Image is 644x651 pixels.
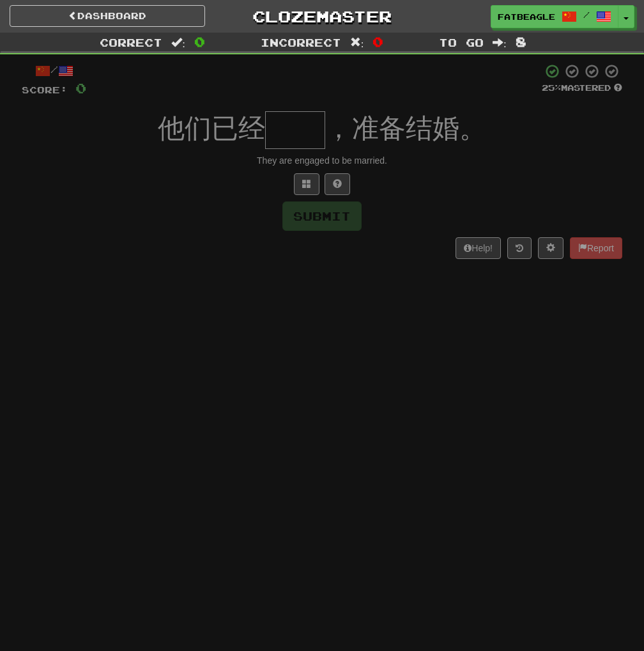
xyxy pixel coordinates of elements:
[325,173,350,195] button: Single letter hint - you only get 1 per sentence and score half the points! alt+h
[261,36,341,49] span: Incorrect
[325,113,486,143] span: ，准备结婚。
[224,5,420,27] a: Clozemaster
[456,237,501,259] button: Help!
[372,34,383,49] span: 0
[22,63,86,79] div: /
[516,34,526,49] span: 8
[570,237,622,259] button: Report
[194,34,205,49] span: 0
[350,37,364,48] span: :
[282,201,362,231] button: Submit
[22,84,68,95] span: Score:
[583,10,590,19] span: /
[171,37,185,48] span: :
[75,80,86,96] span: 0
[542,82,561,93] span: 25 %
[491,5,618,28] a: FatBeagle /
[100,36,162,49] span: Correct
[439,36,484,49] span: To go
[158,113,265,143] span: 他们已经
[294,173,319,195] button: Switch sentence to multiple choice alt+p
[493,37,507,48] span: :
[498,11,555,22] span: FatBeagle
[10,5,205,27] a: Dashboard
[22,154,622,167] div: They are engaged to be married.
[507,237,532,259] button: Round history (alt+y)
[542,82,622,94] div: Mastered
